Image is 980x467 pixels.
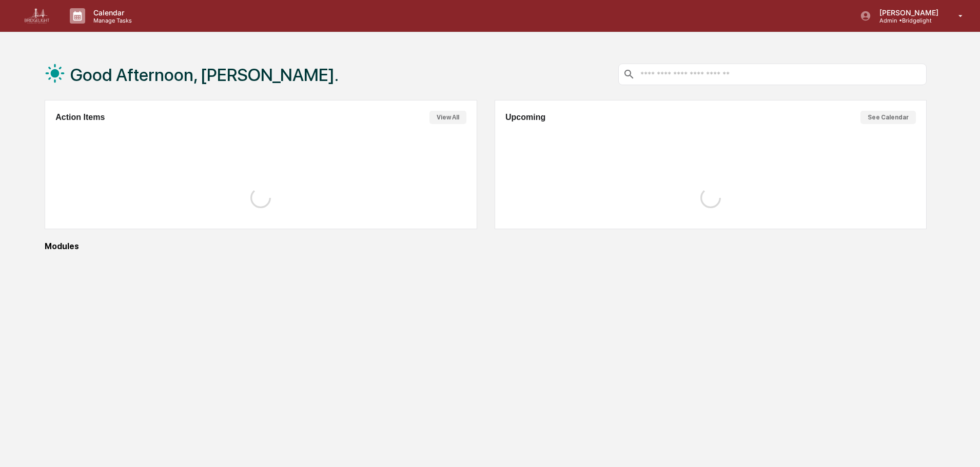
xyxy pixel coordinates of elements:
h2: Action Items [55,113,105,122]
button: View All [429,111,466,124]
p: Manage Tasks [85,17,137,24]
div: Modules [45,241,927,251]
p: Admin • Bridgelight [871,17,944,24]
p: Calendar [85,8,137,17]
h1: Good Afternoon, [PERSON_NAME]. [70,65,339,85]
img: logo [25,8,49,24]
p: [PERSON_NAME] [871,8,944,17]
button: See Calendar [860,111,916,124]
h2: Upcoming [505,113,545,122]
